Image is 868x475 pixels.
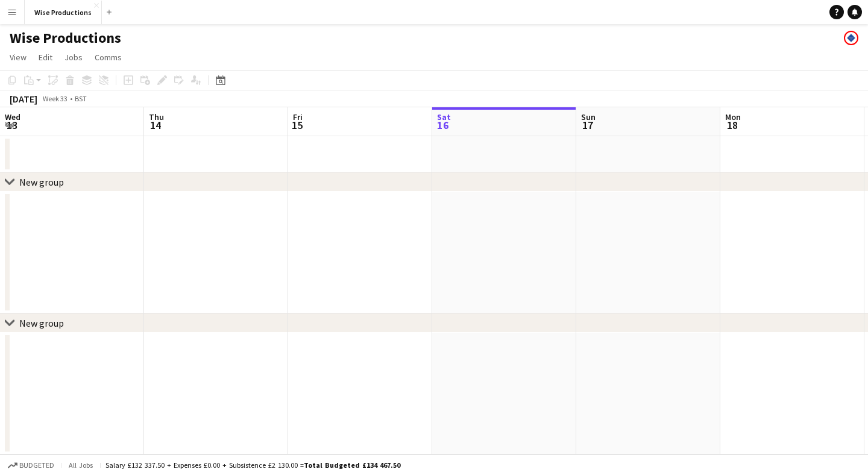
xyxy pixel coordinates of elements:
div: [DATE] [10,93,37,105]
span: View [10,52,27,63]
span: 18 [723,118,741,132]
a: Comms [90,49,127,65]
button: Wise Productions [25,1,102,24]
span: Total Budgeted £134 467.50 [304,461,400,470]
a: Edit [34,49,57,65]
span: Sat [437,112,451,122]
span: Wed [5,112,20,122]
app-user-avatar: Paul Harris [844,31,858,45]
div: Salary £132 337.50 + Expenses £0.00 + Subsistence £2 130.00 = [105,461,400,470]
h1: Wise Productions [10,29,121,47]
span: All jobs [66,461,95,470]
span: Jobs [64,52,83,63]
div: New group [19,317,64,329]
span: Budgeted [19,461,54,470]
span: Comms [95,52,122,63]
span: Thu [149,112,164,122]
span: 13 [3,118,20,132]
span: 16 [435,118,451,132]
a: View [5,49,31,65]
button: Budgeted [6,459,56,472]
a: Jobs [60,49,87,65]
span: 17 [579,118,596,132]
div: BST [75,94,87,103]
span: Sun [581,112,596,122]
span: Mon [725,112,741,122]
span: Week 33 [40,94,70,103]
span: Fri [293,112,303,122]
div: New group [19,176,64,188]
span: 15 [291,118,303,132]
span: 14 [147,118,164,132]
span: Edit [39,52,52,63]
